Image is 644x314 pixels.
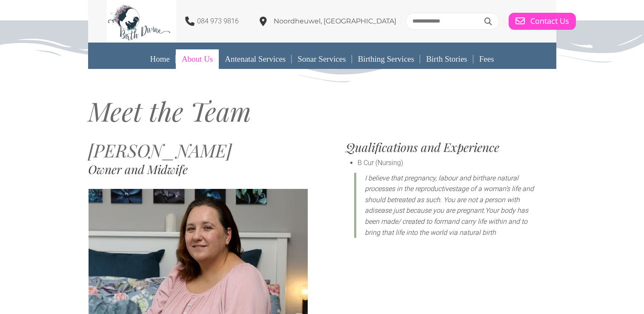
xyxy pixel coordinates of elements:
[365,196,520,215] span: treated as such. You are not a person with a
[88,98,556,124] h1: Meet the Team
[219,49,292,69] a: Antenatal Services
[365,217,527,237] span: and carry life within and to bring that life in
[88,163,308,175] h3: Owner and Midwife
[412,228,496,237] span: to the world via natural birth
[473,49,500,69] a: Fees
[365,174,486,182] span: I believe that pregnancy, labour and birth
[176,49,219,69] a: About Us
[369,206,485,214] span: disease just because you are pregnant.
[365,174,518,193] span: are natural processes in the reproductive
[358,157,556,168] li: B Cur (Nursing)
[509,13,576,30] a: Contact Us
[530,17,569,26] span: Contact Us
[352,49,420,69] a: Birthing Services
[346,141,556,153] h3: Qualifications and Experience
[365,206,528,226] span: Your body has been made/ created to form
[274,17,396,25] span: Noordheuwel, [GEOGRAPHIC_DATA]
[365,185,534,204] span: stage of a woman’s life and should be
[292,49,352,69] a: Sonar Services
[420,49,473,69] a: Birth Stories
[197,16,239,27] p: 084 973 9816
[144,49,175,69] a: Home
[88,141,308,159] h2: [PERSON_NAME]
